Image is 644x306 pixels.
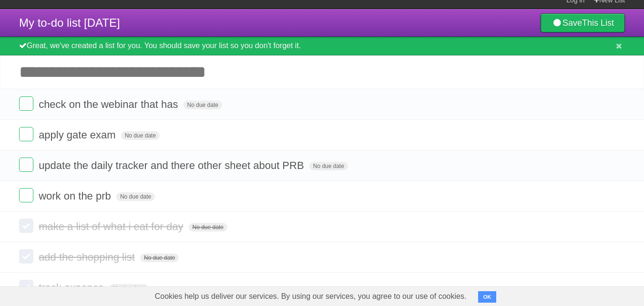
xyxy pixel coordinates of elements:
span: add the shopping list [39,251,137,263]
span: No due date [140,253,179,262]
label: Done [19,188,33,202]
span: update the daily tracker and there other sheet about PRB [39,159,306,171]
label: Done [19,96,33,111]
span: No due date [116,192,155,201]
b: This List [582,18,614,28]
span: work on the prb [39,190,113,202]
label: Done [19,158,33,172]
span: check on the webinar that has [39,98,180,110]
span: track expence [39,282,106,294]
span: No due date [109,284,148,293]
label: Done [19,127,33,141]
a: SaveThis List [541,13,625,32]
label: Done [19,280,33,294]
label: Done [19,249,33,264]
span: No due date [189,223,227,232]
span: No due date [309,162,348,170]
span: apply gate exam [39,129,118,141]
span: make a list of what i eat for day [39,221,185,232]
span: No due date [121,131,160,140]
span: My to-do list [DATE] [19,16,120,29]
label: Done [19,219,33,233]
button: OK [478,291,497,303]
span: Cookies help us deliver our services. By using our services, you agree to our use of cookies. [145,287,476,306]
span: No due date [184,101,222,109]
